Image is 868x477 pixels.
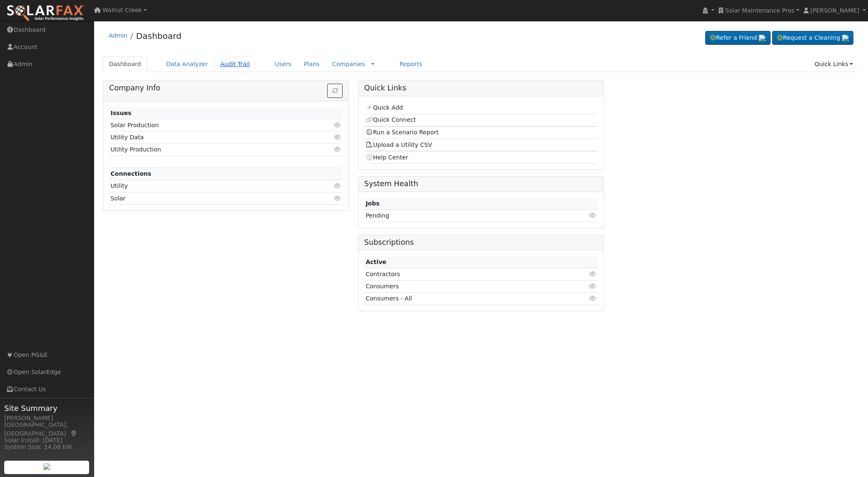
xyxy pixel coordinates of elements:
[136,31,182,41] a: Dashboard
[214,56,256,72] a: Audit Trail
[4,421,90,438] div: [GEOGRAPHIC_DATA], [GEOGRAPHIC_DATA]
[102,7,142,13] span: Walnut Creek
[364,84,598,92] h5: Quick Links
[364,292,558,305] td: Consumers - All
[334,183,341,189] i: Click to view
[4,414,90,423] div: [PERSON_NAME]
[109,119,305,131] td: Solar Production
[44,463,50,470] img: retrieve
[366,141,432,148] a: Upload a Utility CSV
[725,7,794,14] span: Solar Maintenance Pros
[589,295,597,301] i: Click to view
[334,134,341,140] i: Click to view
[298,56,326,72] a: Plans
[269,56,298,72] a: Users
[70,430,78,437] a: Map
[334,122,341,128] i: Click to view
[808,56,859,72] a: Quick Links
[366,200,379,207] strong: Jobs
[109,131,305,144] td: Utility Data
[705,31,771,45] a: Refer a Friend
[109,192,305,205] td: Solar
[364,210,533,222] td: Pending
[366,104,403,111] a: Quick Add
[110,170,151,177] strong: Connections
[364,280,558,292] td: Consumers
[4,403,90,414] span: Site Summary
[4,443,90,451] div: System Size: 14.08 kW
[364,180,598,188] h5: System Health
[589,213,597,218] i: Click to view
[366,154,408,161] a: Help Center
[366,116,416,123] a: Quick Connect
[589,283,597,289] i: Click to view
[393,56,428,72] a: Reports
[110,110,131,116] strong: Issues
[366,259,387,265] strong: Active
[334,146,341,152] i: Click to view
[4,436,90,445] div: Solar Install: [DATE]
[759,35,766,41] img: retrieve
[103,56,148,72] a: Dashboard
[334,195,341,201] i: Click to view
[366,129,439,136] a: Run a Scenario Report
[364,238,598,247] h5: Subscriptions
[160,56,214,72] a: Data Analyzer
[810,7,859,14] span: [PERSON_NAME]
[109,180,305,192] td: Utility
[109,32,128,39] a: Admin
[589,271,597,277] i: Click to view
[6,5,85,22] img: SolarFax
[364,268,558,280] td: Contractors
[109,144,305,156] td: Utility Production
[332,61,365,67] a: Companies
[109,84,343,92] h5: Company Info
[842,35,849,41] img: retrieve
[772,31,853,45] a: Request a Cleaning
